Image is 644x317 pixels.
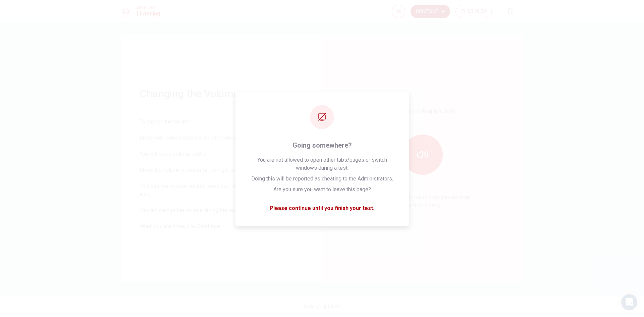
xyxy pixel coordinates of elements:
b: Continue [197,223,220,229]
span: Level Test [137,5,160,10]
p: Click the icon to make sure you can hear the tune clearly. [376,194,470,210]
button: 00:10:00 [455,5,492,18]
span: © Copyright 2025 [304,304,340,309]
div: To change the volume: Move your mouse over the volume icon at the top of the screen. You will see... [140,118,303,230]
h1: Listening [137,10,160,18]
div: Open Intercom Messenger [621,294,637,310]
p: This Sections Requires Audio [388,108,458,116]
button: Continue [411,5,450,18]
span: 00:10:00 [468,9,486,14]
h1: Changing the Volume [140,87,303,100]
